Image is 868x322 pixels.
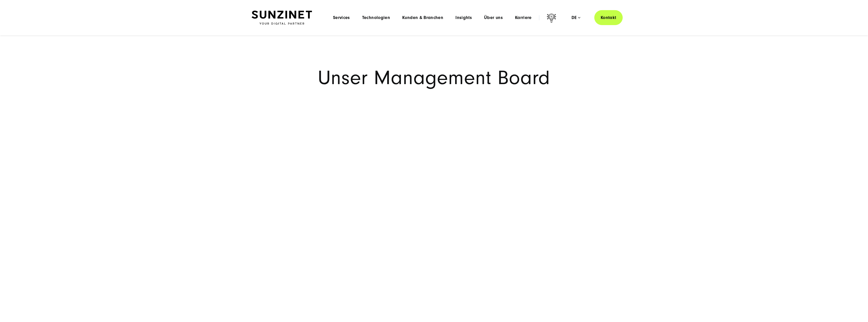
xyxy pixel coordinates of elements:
a: Technologien [362,15,390,20]
a: Insights [455,15,472,20]
a: Über uns [484,15,503,20]
div: de [571,15,580,20]
a: Services [333,15,350,20]
h1: Unser Management Board [252,68,617,88]
a: Karriere [515,15,532,20]
a: Kontakt [594,10,623,25]
img: SUNZINET Full Service Digital Agentur [252,11,312,25]
a: Kunden & Branchen [402,15,443,20]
